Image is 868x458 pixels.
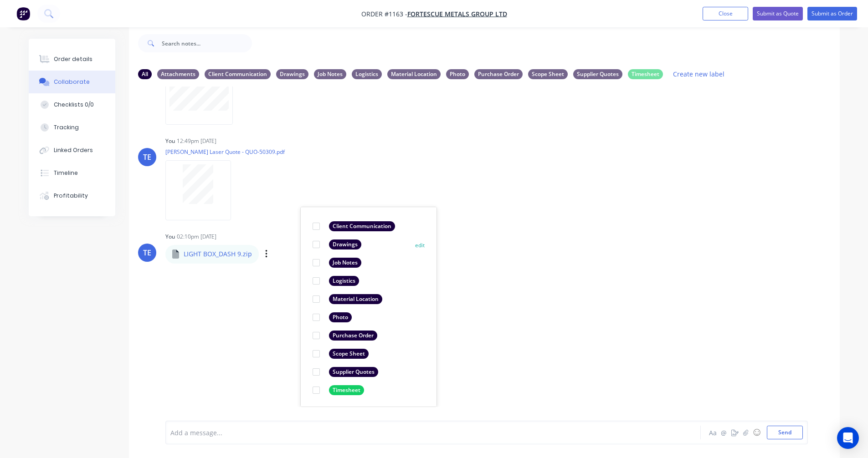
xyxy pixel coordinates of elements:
div: All [138,69,152,79]
div: Collaborate [54,78,90,86]
div: Timeline [54,169,78,177]
div: Material Location [387,69,441,79]
input: Search notes... [162,34,252,52]
div: Material Location [329,294,382,304]
div: Client Communication [329,221,395,231]
div: Scope Sheet [528,69,568,79]
div: Timesheet [329,385,364,395]
div: You [165,137,175,145]
div: Client Communication [205,69,271,79]
div: Checklists 0/0 [54,101,94,109]
div: Tracking [54,123,79,132]
div: Open Intercom Messenger [837,427,859,449]
button: Checklists 0/0 [29,93,115,116]
div: Logistics [352,69,382,79]
button: Collaborate [29,71,115,93]
button: Submit as Order [807,7,857,20]
button: Timeline [29,162,115,184]
button: Send [767,426,803,439]
button: Create new label [668,68,729,80]
button: ☺ [751,427,762,438]
div: Profitability [54,192,88,200]
p: [PERSON_NAME] Laser Quote - QUO-50309.pdf [165,148,285,156]
div: Job Notes [329,258,361,268]
div: Attachments [157,69,199,79]
button: Close [703,7,748,20]
div: Photo [446,69,469,79]
div: Photo [329,312,352,322]
div: You [165,233,175,241]
button: Tracking [29,116,115,139]
button: @ [719,427,729,438]
div: Scope Sheet [329,349,369,359]
div: TE [143,152,151,163]
div: Job Notes [314,69,346,79]
div: Timesheet [628,69,663,79]
div: Supplier Quotes [573,69,622,79]
div: 12:49pm [DATE] [177,137,216,145]
button: Aa [708,427,719,438]
button: Linked Orders [29,139,115,162]
div: Drawings [329,239,361,249]
div: Linked Orders [54,146,93,154]
div: 02:10pm [DATE] [177,233,216,241]
img: Factory [16,7,30,20]
div: TE [143,247,151,258]
button: Profitability [29,184,115,207]
div: Supplier Quotes [329,367,378,377]
div: Drawings [276,69,308,79]
span: Order #1163 - [361,10,407,18]
a: FORTESCUE METALS GROUP LTD [407,10,507,18]
div: Order details [54,55,92,63]
div: Purchase Order [474,69,523,79]
button: Submit as Quote [753,7,803,20]
button: Order details [29,48,115,71]
div: Purchase Order [329,331,377,341]
div: Logistics [329,276,359,286]
p: LIGHT BOX_DASH 9.zip [184,249,252,259]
